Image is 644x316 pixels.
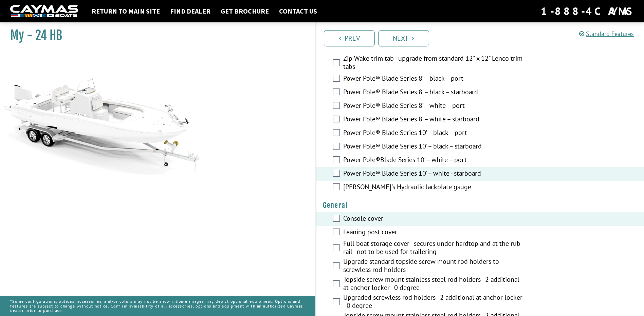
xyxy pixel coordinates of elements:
[276,7,320,16] a: Contact Us
[343,183,524,193] label: [PERSON_NAME]'s Hydraulic Jackplate gauge
[217,7,272,16] a: Get Brochure
[343,239,524,257] label: Full boat storage cover - secures under hardtop and at the rub rail - not to be used for trailering
[324,30,375,46] a: Prev
[343,115,524,125] label: Power Pole® Blade Series 8’ – white – starboard
[343,156,524,165] label: Power Pole®Blade Series 10’ – white – port
[343,88,524,98] label: Power Pole® Blade Series 8’ – black – starboard
[343,142,524,152] label: Power Pole® Blade Series 10’ – black – starboard
[323,201,638,210] h4: General
[343,228,524,238] label: Leaning post cover
[10,296,305,316] p: *Some configurations, options, accessories, and/or colors may not be shown. Some images may depic...
[10,5,78,18] img: white-logo-c9c8dbefe5ff5ceceb0f0178aa75bf4bb51f6bca0971e226c86eb53dfe498488.png
[10,28,298,43] h1: My - 24 HB
[541,4,634,19] div: 1-888-4CAYMAS
[343,101,524,111] label: Power Pole® Blade Series 8’ – white – port
[343,129,524,138] label: Power Pole® Blade Series 10’ – black – port
[343,214,524,224] label: Console cover
[579,30,634,38] a: Standard Features
[343,54,524,72] label: Zip Wake trim tab - upgrade from standard 12" x 12" Lenco trim tabs
[167,7,214,16] a: Find Dealer
[343,74,524,84] label: Power Pole® Blade Series 8’ – black – port
[343,293,524,311] label: Upgraded screwless rod holders - 2 additional at anchor locker - 0 degree
[343,169,524,179] label: Power Pole® Blade Series 10’ – white - starboard
[343,275,524,293] label: Topside screw mount stainless steel rod holders - 2 additional at anchor locker - 0 degree
[343,257,524,275] label: Upgrade standard topside screw mount rod holders to screwless rod holders
[378,30,429,46] a: Next
[88,7,163,16] a: Return to main site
